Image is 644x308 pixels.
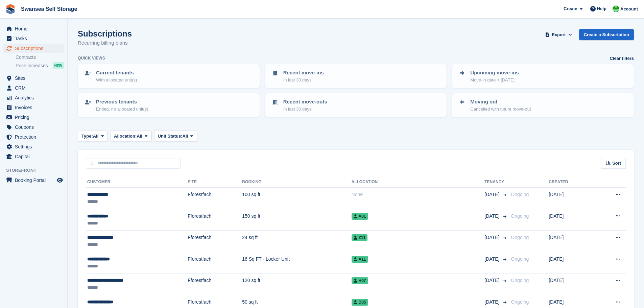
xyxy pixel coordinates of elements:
a: Contracts [16,54,64,61]
a: menu [3,44,64,53]
span: [DATE] [484,191,501,198]
td: Fforestfach [188,231,242,252]
th: Customer [86,177,188,188]
a: menu [3,152,64,161]
td: 16 Sq FT - Locker Unit [242,252,351,274]
a: Previous tenants Ended, no allocated unit(s) [78,94,259,116]
h1: Subscriptions [78,29,132,38]
span: All [183,133,188,140]
span: [DATE] [484,213,501,220]
td: [DATE] [549,209,593,231]
a: menu [3,132,64,142]
div: None [352,191,485,198]
img: Andrew Robbins [613,5,619,12]
span: Sites [15,73,55,83]
span: Coupons [15,122,55,132]
span: Create [564,5,577,12]
a: Swansea Self Storage [18,3,80,15]
a: menu [3,113,64,122]
p: Ended, no allocated unit(s) [96,106,148,113]
span: All [93,133,99,140]
a: menu [3,24,64,33]
span: A11 [352,256,368,263]
th: Created [549,177,593,188]
a: menu [3,103,64,112]
span: [DATE] [484,277,501,284]
span: Ongoing [511,299,529,305]
td: [DATE] [549,274,593,295]
span: Allocation: [114,133,137,140]
p: Recent move-outs [283,98,327,106]
th: Allocation [352,177,485,188]
span: A01 [352,213,368,220]
span: Ongoing [511,278,529,283]
span: Home [15,24,55,33]
button: Allocation: All [110,131,151,142]
th: Booking [242,177,351,188]
p: Recurring billing plans [78,39,132,47]
span: Tasks [15,34,55,43]
span: Unit Status: [158,133,183,140]
p: Upcoming move-ins [470,69,519,77]
a: Current tenants With allocated unit(s) [78,65,259,87]
td: Fforestfach [188,209,242,231]
p: Cancelled with future move-out [470,106,531,113]
span: Sort [612,160,621,167]
span: Capital [15,152,55,161]
a: Preview store [56,176,64,184]
span: [DATE] [484,299,501,306]
a: Recent move-outs In last 30 days [266,94,446,116]
span: Ongoing [511,235,529,240]
span: Protection [15,132,55,142]
h6: Quick views [78,55,105,61]
p: In last 30 days [283,77,324,84]
button: Export [544,29,574,40]
span: Ongoing [511,213,529,219]
td: 150 sq ft [242,209,351,231]
button: Type: All [78,131,108,142]
span: Type: [81,133,93,140]
td: 100 sq ft [242,188,351,209]
button: Unit Status: All [154,131,197,142]
a: menu [3,83,64,93]
a: Recent move-ins In last 30 days [266,65,446,87]
span: Subscriptions [15,44,55,53]
span: [DATE] [484,234,501,241]
span: All [137,133,142,140]
span: Settings [15,142,55,151]
td: [DATE] [549,231,593,252]
td: Fforestfach [188,188,242,209]
td: Fforestfach [188,252,242,274]
td: 120 sq ft [242,274,351,295]
span: Export [552,31,566,38]
span: Account [620,6,638,13]
td: Fforestfach [188,274,242,295]
a: Clear filters [610,55,634,62]
th: Site [188,177,242,188]
span: Invoices [15,103,55,112]
p: Recent move-ins [283,69,324,77]
span: Analytics [15,93,55,102]
span: Ongoing [511,256,529,262]
p: Move-in date > [DATE] [470,77,519,84]
a: menu [3,93,64,102]
p: Previous tenants [96,98,148,106]
a: Price increases NEW [16,62,64,69]
span: [DATE] [484,256,501,263]
span: D05 [352,299,368,306]
a: Create a Subscription [579,29,634,40]
div: NEW [53,62,64,69]
a: menu [3,34,64,43]
td: [DATE] [549,188,593,209]
span: Ongoing [511,192,529,197]
span: Storefront [6,167,67,174]
td: [DATE] [549,252,593,274]
span: Price increases [16,63,48,69]
p: In last 30 days [283,106,327,113]
p: With allocated unit(s) [96,77,137,84]
span: H07 [352,277,368,284]
span: Help [597,5,606,12]
p: Current tenants [96,69,137,77]
img: stora-icon-8386f47178a22dfd0bd8f6a31ec36ba5ce8667c1dd55bd0f319d3a0aa187defe.svg [5,4,16,14]
a: menu [3,122,64,132]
